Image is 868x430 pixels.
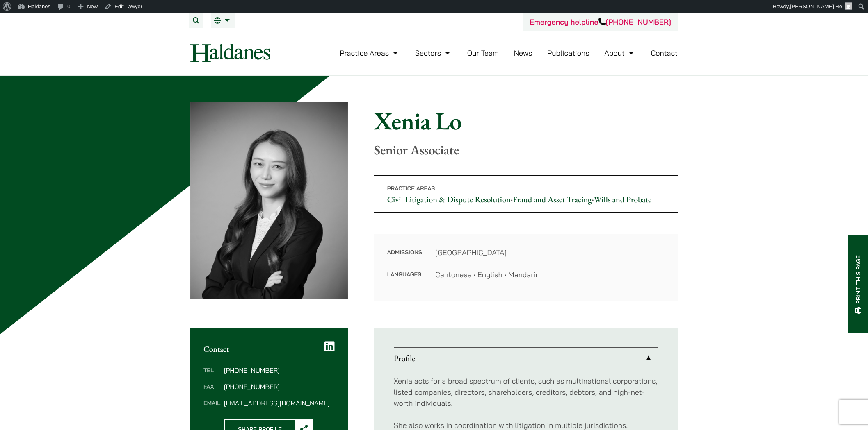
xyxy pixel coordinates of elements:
[374,175,678,213] p: • •
[387,194,511,205] a: Civil Litigation & Dispute Resolution
[435,247,665,258] dd: [GEOGRAPHIC_DATA]
[651,48,678,58] a: Contact
[224,367,334,373] dd: [PHONE_NUMBER]
[214,17,232,24] a: EN
[530,17,671,27] a: Emergency helpline[PHONE_NUMBER]
[190,44,270,62] img: Logo of Haldanes
[387,185,435,192] span: Practice Areas
[514,48,532,58] a: News
[394,376,658,409] p: Xenia acts for a broad spectrum of clients, such as multinational corporations, listed companies,...
[513,194,592,205] a: Fraud and Asset Tracing
[203,383,220,400] dt: Fax
[374,106,678,136] h1: Xenia Lo
[435,269,665,280] dd: Cantonese • English • Mandarin
[547,48,589,58] a: Publications
[594,194,651,205] a: Wills and Probate
[387,247,422,269] dt: Admissions
[203,400,220,406] dt: Email
[203,344,335,354] h2: Contact
[387,269,422,280] dt: Languages
[467,48,499,58] a: Our Team
[394,348,658,369] a: Profile
[324,341,335,352] a: LinkedIn
[203,367,220,383] dt: Tel
[604,48,635,58] a: About
[189,13,203,28] button: Search
[340,48,400,58] a: Practice Areas
[224,383,334,390] dd: [PHONE_NUMBER]
[374,142,678,158] p: Senior Associate
[415,48,452,58] a: Sectors
[224,400,334,406] dd: [EMAIL_ADDRESS][DOMAIN_NAME]
[790,3,842,9] span: [PERSON_NAME] He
